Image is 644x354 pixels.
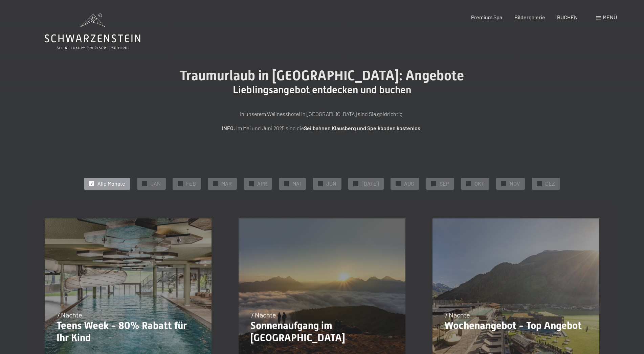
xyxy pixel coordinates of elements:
a: Premium Spa [471,14,502,20]
span: OKT [474,180,484,187]
span: Alle Monate [97,180,125,187]
p: : Im Mai und Juni 2025 sind die . [153,124,491,133]
span: ✓ [285,181,288,186]
span: ✓ [214,181,217,186]
span: ✓ [467,181,470,186]
span: 7 Nächte [57,311,82,319]
span: FEB [186,180,196,187]
span: DEZ [545,180,555,187]
span: NOV [510,180,520,187]
span: JAN [151,180,161,187]
span: 7 Nächte [250,311,276,319]
span: AUG [404,180,414,187]
span: ✓ [90,181,93,186]
span: Traumurlaub in [GEOGRAPHIC_DATA]: Angebote [180,68,464,84]
span: ✓ [319,181,322,186]
span: ✓ [250,181,253,186]
span: SEP [440,180,449,187]
a: Bildergalerie [514,14,545,20]
span: MAI [292,180,301,187]
span: ✓ [179,181,182,186]
span: Lieblingsangebot entdecken und buchen [233,84,411,96]
span: ✓ [432,181,435,186]
strong: Seilbahnen Klausberg und Speikboden kostenlos [304,125,420,131]
span: ✓ [538,181,541,186]
span: ✓ [503,181,505,186]
span: ✓ [143,181,146,186]
span: ✓ [397,181,400,186]
span: MAR [221,180,232,187]
span: APR [257,180,267,187]
a: BUCHEN [557,14,578,20]
p: Teens Week - 80% Rabatt für Ihr Kind [57,320,200,344]
strong: INFO [222,125,234,131]
span: JUN [326,180,336,187]
span: [DATE] [362,180,379,187]
p: Wochenangebot - Top Angebot [444,320,587,332]
p: Sonnenaufgang im [GEOGRAPHIC_DATA] [250,320,394,344]
span: Menü [603,14,617,20]
span: ✓ [355,181,357,186]
p: In unserem Wellnesshotel in [GEOGRAPHIC_DATA] sind Sie goldrichtig. [153,110,491,118]
span: 7 Nächte [444,311,470,319]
